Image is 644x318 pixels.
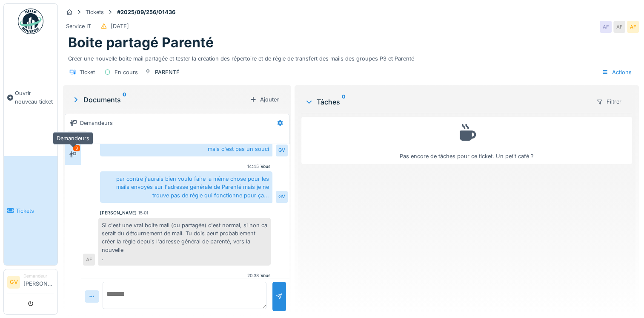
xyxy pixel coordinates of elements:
[111,22,129,30] div: [DATE]
[247,163,259,170] div: 14:45
[276,191,288,203] div: GV
[114,8,179,16] strong: #2025/09/256/01436
[23,273,54,291] li: [PERSON_NAME]
[123,95,126,105] sup: 0
[86,8,104,16] div: Tickets
[16,207,54,215] span: Tickets
[305,97,589,107] div: Tâches
[7,273,54,293] a: GV Demandeur[PERSON_NAME]
[98,218,271,266] div: Si c'est une vrai boite mail (ou partagée) c'est normal, si non ca serait du détournement de mail...
[138,210,148,216] div: 15:01
[4,156,57,265] a: Tickets
[83,254,95,266] div: AF
[72,95,246,105] div: Documents
[342,97,346,107] sup: 0
[4,39,57,156] a: Ouvrir nouveau ticket
[613,21,625,33] div: AF
[67,130,79,142] div: GV
[100,210,137,216] div: [PERSON_NAME]
[627,21,639,33] div: AF
[307,121,627,160] div: Pas encore de tâches pour ce ticket. Un petit café ?
[15,89,54,105] span: Ouvrir nouveau ticket
[75,130,87,142] div: AF
[276,145,288,156] div: GV
[80,119,113,127] div: Demandeurs
[155,68,180,76] div: PARENTÉ
[260,272,271,279] div: Vous
[260,163,271,170] div: Vous
[18,9,43,34] img: Badge_color-CXgf-gQk.svg
[600,21,612,33] div: AF
[247,272,259,279] div: 20:38
[114,68,138,76] div: En cours
[100,142,272,156] div: mais c'est pas un souci
[100,171,272,203] div: par contre j'aurais bien voulu faire la même chose pour les mails envoyés sur l'adresse générale ...
[7,276,20,289] li: GV
[23,273,54,279] div: Demandeur
[68,35,214,51] h1: Boite partagé Parenté
[592,95,625,108] div: Filtrer
[68,51,634,63] div: Créer une nouvelle boite mail partagée et tester la création des répertoire et de règle de transf...
[73,145,80,151] div: 3
[53,132,93,145] div: Demandeurs
[66,22,91,30] div: Service IT
[598,66,635,78] div: Actions
[246,94,283,105] div: Ajouter
[80,68,95,76] div: Ticket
